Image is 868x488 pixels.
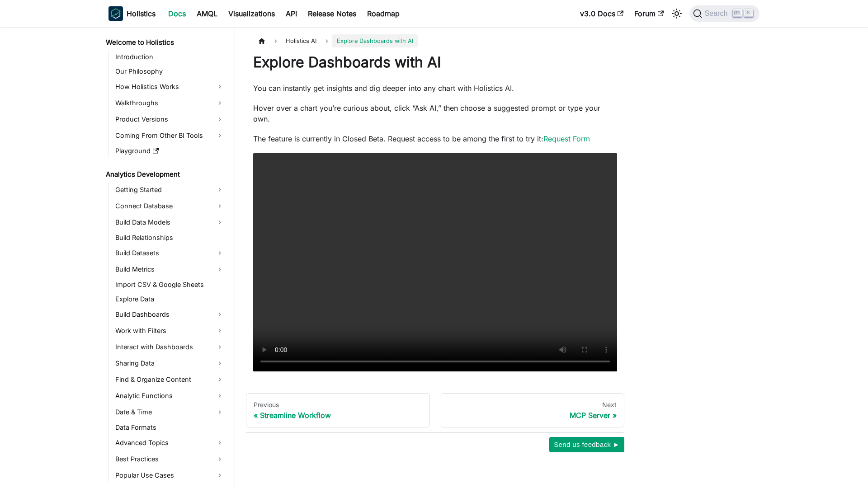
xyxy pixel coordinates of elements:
[253,83,617,94] p: You can instantly get insights and dig deeper into any chart with Holistics AI.
[99,27,235,488] nav: Docs sidebar
[670,6,684,21] button: Switch between dark and light mode (currently light mode)
[362,6,405,21] a: Roadmap
[448,411,617,420] div: MCP Server
[254,411,422,420] div: Streamline Workflow
[113,278,227,291] a: Import CSV & Google Sheets
[113,340,227,354] a: Interact with Dashboards
[113,215,227,230] a: Build Data Models
[113,80,227,94] a: How Holistics Works
[253,53,617,71] h1: Explore Dashboards with AI
[253,133,617,144] p: The feature is currently in Closed Beta. Request access to be among the first to try it:
[113,231,227,244] a: Build Relationships
[113,356,227,371] a: Sharing Data
[253,34,270,47] a: Home page
[702,9,733,18] span: Search
[103,168,227,181] a: Analytics Development
[163,6,191,21] a: Docs
[113,372,227,387] a: Find & Organize Content
[113,199,227,213] a: Connect Database
[441,393,625,427] a: NextMCP Server
[113,145,227,157] a: Playground
[113,405,227,419] a: Date & Time
[113,468,227,483] a: Popular Use Cases
[113,307,227,322] a: Build Dashboards
[554,439,620,450] span: Send us feedback ►
[629,6,669,21] a: Forum
[689,5,759,22] button: Search (Ctrl+K)
[113,293,227,305] a: Explore Data
[113,183,227,197] a: Getting Started
[108,6,156,21] a: HolisticsHolistics
[543,134,590,143] a: Request Form
[253,34,617,47] nav: Breadcrumbs
[253,153,617,371] video: Your browser does not support embedding video, but you can .
[113,65,227,78] a: Our Philosophy
[113,128,227,143] a: Coming From Other BI Tools
[332,34,418,47] span: Explore Dashboards with AI
[448,401,617,409] div: Next
[113,436,227,450] a: Advanced Topics
[254,401,422,409] div: Previous
[108,6,123,21] img: Holistics
[191,6,223,21] a: AMQL
[113,112,227,127] a: Product Versions
[113,324,227,338] a: Work with Filters
[281,34,321,47] span: Holistics AI
[113,452,227,466] a: Best Practices
[113,421,227,434] a: Data Formats
[246,393,430,427] a: PreviousStreamline Workflow
[223,6,280,21] a: Visualizations
[113,389,227,403] a: Analytic Functions
[113,96,227,110] a: Walkthroughs
[113,246,227,260] a: Build Datasets
[302,6,362,21] a: Release Notes
[280,6,302,21] a: API
[549,437,624,452] button: Send us feedback ►
[253,103,617,124] p: Hover over a chart you’re curious about, click “Ask AI,” then choose a suggested prompt or type y...
[127,8,156,19] b: Holistics
[246,393,624,427] nav: Docs pages
[113,262,227,277] a: Build Metrics
[575,6,629,21] a: v3.0 Docs
[113,51,227,63] a: Introduction
[103,36,227,49] a: Welcome to Holistics
[744,9,753,17] kbd: K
